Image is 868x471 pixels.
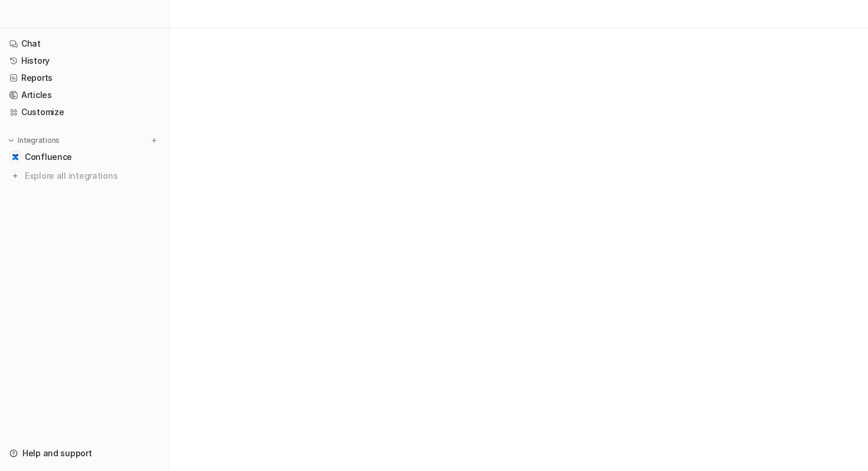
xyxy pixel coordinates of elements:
a: History [5,53,165,69]
img: Confluence [12,153,19,161]
a: Help and support [5,445,165,462]
a: Explore all integrations [5,168,165,184]
img: expand menu [7,136,15,145]
a: Chat [5,35,165,52]
span: Confluence [25,151,72,163]
img: menu_add.svg [150,136,158,145]
span: Explore all integrations [25,166,160,185]
a: Articles [5,87,165,103]
a: ConfluenceConfluence [5,149,165,165]
a: Reports [5,70,165,86]
a: Customize [5,104,165,120]
p: Integrations [18,136,60,145]
button: Integrations [5,135,63,146]
img: explore all integrations [9,170,21,182]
